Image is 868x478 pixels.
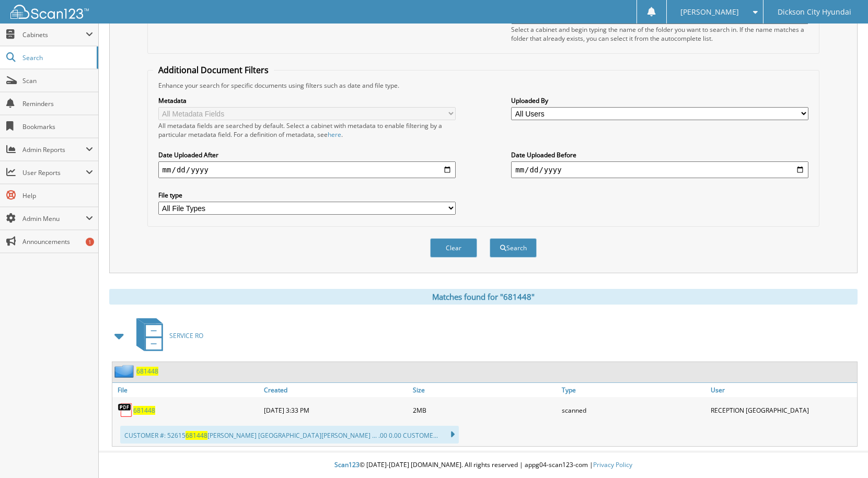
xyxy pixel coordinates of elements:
[328,130,341,139] a: here
[158,150,456,159] label: Date Uploaded After
[22,76,93,85] span: Scan
[410,400,559,421] div: 2MB
[22,53,91,62] span: Search
[158,96,456,105] label: Metadata
[680,9,739,15] span: [PERSON_NAME]
[10,5,89,19] img: scan123-logo-white.svg
[559,383,708,397] a: Type
[511,150,808,159] label: Date Uploaded Before
[112,383,261,397] a: File
[120,426,459,444] div: CUSTOMER #: 52615 [PERSON_NAME] [GEOGRAPHIC_DATA][PERSON_NAME] ... .00 0.00 CUSTOME...
[559,400,708,421] div: scanned
[136,367,158,376] a: 681448
[133,406,155,415] a: 681448
[261,383,410,397] a: Created
[334,460,360,469] span: Scan123
[816,428,868,478] iframe: Chat Widget
[22,191,93,200] span: Help
[22,214,86,223] span: Admin Menu
[153,64,274,76] legend: Additional Document Filters
[109,289,858,305] div: Matches found for "681448"
[410,383,559,397] a: Size
[511,25,808,43] div: Select a cabinet and begin typing the name of the folder you want to search in. If the name match...
[261,400,410,421] div: [DATE] 3:33 PM
[708,400,857,421] div: RECEPTION [GEOGRAPHIC_DATA]
[86,238,94,246] div: 1
[22,99,93,108] span: Reminders
[158,191,456,200] label: File type
[114,365,136,378] img: folder2.png
[22,237,93,246] span: Announcements
[778,9,851,15] span: Dickson City Hyundai
[186,431,207,440] span: 681448
[593,460,632,469] a: Privacy Policy
[708,383,857,397] a: User
[158,121,456,139] div: All metadata fields are searched by default. Select a cabinet with metadata to enable filtering b...
[490,238,537,258] button: Search
[22,30,86,39] span: Cabinets
[169,331,203,340] span: SERVICE RO
[158,161,456,178] input: start
[22,145,86,154] span: Admin Reports
[99,452,868,478] div: © [DATE]-[DATE] [DOMAIN_NAME]. All rights reserved | appg04-scan123-com |
[430,238,477,258] button: Clear
[118,402,133,418] img: PDF.png
[130,315,203,356] a: SERVICE RO
[153,81,814,90] div: Enhance your search for specific documents using filters such as date and file type.
[22,122,93,131] span: Bookmarks
[511,161,808,178] input: end
[511,96,808,105] label: Uploaded By
[22,168,86,177] span: User Reports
